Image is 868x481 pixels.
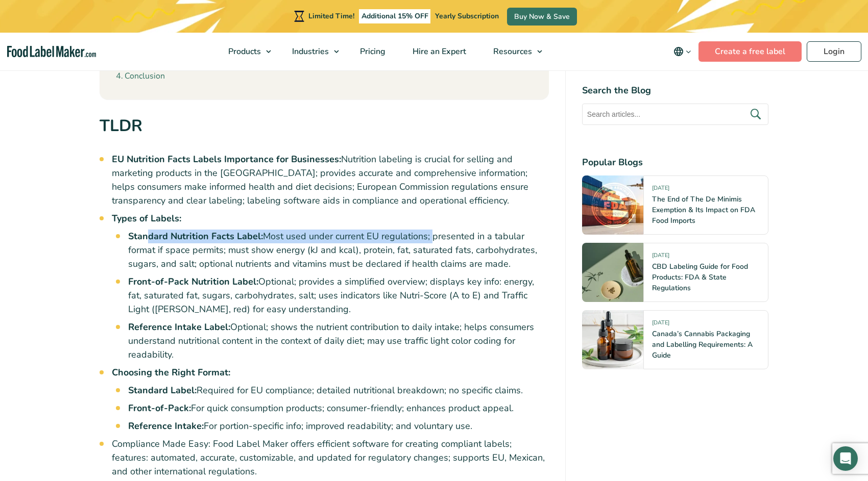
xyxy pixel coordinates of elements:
[128,384,549,397] li: Required for EU compliance; detailed nutritional breakdown; no specific claims.
[308,11,354,21] span: Limited Time!
[698,41,802,62] a: Create a free label
[652,319,669,331] span: [DATE]
[128,420,204,432] strong: Reference Intake:
[128,275,549,316] li: Optional; provides a simplified overview; displays key info: energy, fat, saturated fat, sugars, ...
[652,262,748,293] a: CBD Labeling Guide for Food Products: FDA & State Regulations
[399,33,477,70] a: Hire an Expert
[215,33,276,70] a: Products
[7,46,96,58] a: Food Label Maker homepage
[112,153,341,165] strong: EU Nutrition Facts Labels Importance for Businesses:
[128,321,230,333] strong: Reference Intake Label:
[357,46,387,57] span: Pricing
[652,184,669,196] span: [DATE]
[652,194,755,225] a: The End of The De Minimis Exemption & Its Impact on FDA Food Imports
[833,446,858,471] div: Open Intercom Messenger
[128,419,549,433] li: For portion-specific info; improved readability; and voluntary use.
[128,384,197,396] strong: Standard Label:
[347,33,397,70] a: Pricing
[112,437,549,478] li: Compliance Made Easy: Food Label Maker offers efficient software for creating compliant labels; f...
[652,329,753,360] a: Canada’s Cannabis Packaging and Labelling Requirements: A Guide
[279,33,344,70] a: Industries
[507,8,577,26] a: Buy Now & Save
[490,46,533,57] span: Resources
[128,402,191,414] strong: Front-of-Pack:
[807,41,861,62] a: Login
[128,401,549,415] li: For quick consumption products; consumer-friendly; enhances product appeal.
[112,153,549,208] li: Nutrition labeling is crucial for selling and marketing products in the [GEOGRAPHIC_DATA]; provid...
[116,70,165,83] a: Conclusion
[128,230,263,242] strong: Standard Nutrition Facts Label:
[582,104,768,125] input: Search articles...
[666,41,698,62] button: Change language
[582,84,768,97] h4: Search the Blog
[128,320,549,362] li: Optional; shows the nutrient contribution to daily intake; helps consumers understand nutritional...
[112,366,230,378] strong: Choosing the Right Format:
[289,46,330,57] span: Industries
[112,212,181,224] strong: Types of Labels:
[435,11,499,21] span: Yearly Subscription
[100,115,142,137] strong: TLDR
[480,33,547,70] a: Resources
[128,275,258,288] strong: Front-of-Pack Nutrition Label:
[582,156,768,169] h4: Popular Blogs
[359,9,431,23] span: Additional 15% OFF
[128,230,549,271] li: Most used under current EU regulations; presented in a tabular format if space permits; must show...
[225,46,262,57] span: Products
[652,251,669,263] span: [DATE]
[409,46,467,57] span: Hire an Expert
